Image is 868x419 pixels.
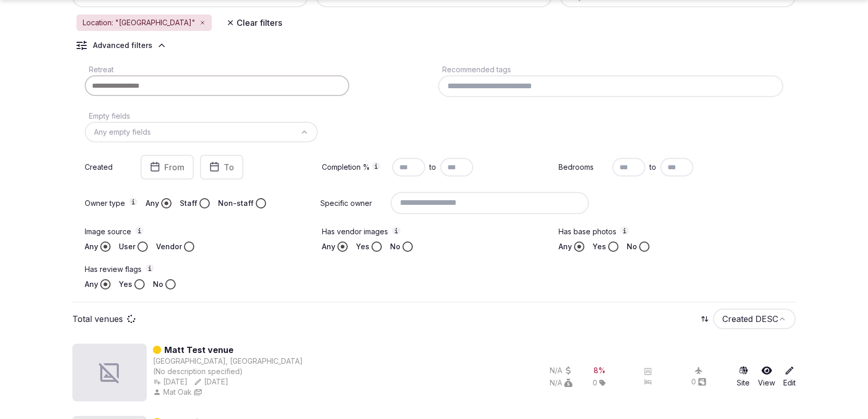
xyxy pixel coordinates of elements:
button: [DATE] [194,377,228,387]
label: Non-staff [218,198,254,208]
label: Any [85,241,98,252]
label: Recommended tags [438,65,511,74]
a: View [758,365,775,388]
label: Has review flags [85,264,309,275]
span: to [649,162,656,172]
button: Completion % [372,162,380,170]
p: Total venues [72,313,123,325]
label: Image source [85,227,309,237]
span: Mat Oak [163,387,192,397]
label: Any [559,241,572,252]
label: User [119,241,135,252]
button: Image source [135,227,144,235]
label: Staff [180,198,197,208]
label: No [390,241,400,252]
span: Location: "[GEOGRAPHIC_DATA]" [83,18,195,28]
label: Yes [593,241,606,252]
label: Empty fields [85,111,130,120]
label: Any [322,241,335,252]
label: Specific owner [320,198,386,208]
button: 0 [691,377,706,387]
div: Advanced filters [93,40,152,51]
button: [DATE] [153,377,188,387]
button: From [141,155,194,180]
label: Completion % [322,162,388,173]
button: Has review flags [146,264,154,272]
button: To [200,155,243,180]
label: Retreat [85,65,114,74]
span: To [224,162,234,172]
label: Yes [356,241,369,252]
label: Bedrooms [559,162,608,172]
button: [GEOGRAPHIC_DATA], [GEOGRAPHIC_DATA] [153,356,303,366]
button: Owner type [129,198,137,206]
button: N/A [550,378,572,388]
div: 8 % [594,365,606,376]
button: Clear filters [220,13,288,32]
label: Any [146,198,159,208]
span: From [164,162,184,172]
label: No [627,241,637,252]
a: Matt Test venue [164,344,234,356]
span: to [429,162,436,172]
div: Owner type [85,198,125,208]
label: No [153,279,163,289]
button: Mat Oak [153,387,192,397]
div: (No description specified) [153,366,303,377]
label: Vendor [156,241,182,252]
button: 8% [594,365,606,376]
button: N/A [550,365,572,376]
button: Has vendor images [392,227,400,235]
span: 0 [593,378,597,388]
label: Any [85,279,98,289]
button: Has base photos [621,227,629,235]
a: Site [737,365,750,388]
label: Has vendor images [322,227,547,237]
label: Has base photos [559,227,783,237]
label: Yes [119,279,132,289]
label: Created [85,162,134,172]
a: Edit [783,365,796,388]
